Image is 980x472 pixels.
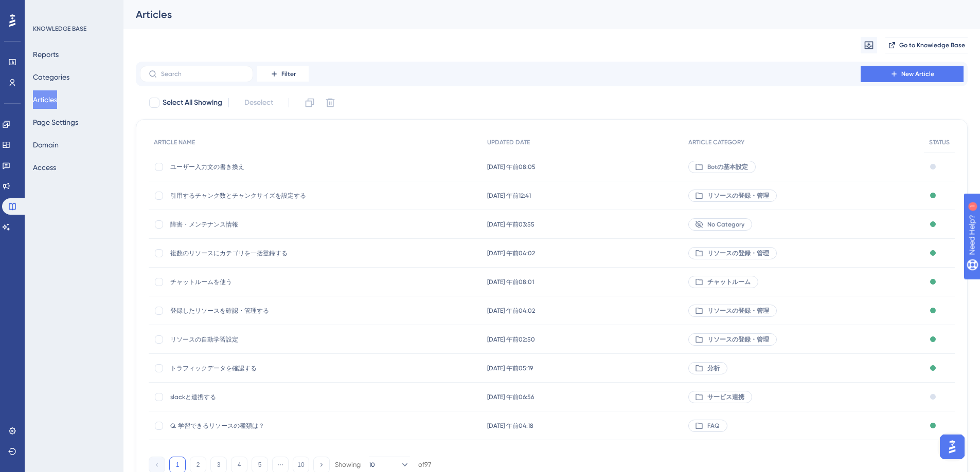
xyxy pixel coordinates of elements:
[244,97,273,109] span: Deselect
[136,7,942,22] div: Articles
[707,249,769,257] span: リソースの登録・管理
[899,41,965,49] span: Go to Knowledge Base
[487,307,535,315] span: [DATE] 午前04:02
[861,66,964,82] button: New Article
[235,93,282,112] button: Deselect
[487,278,534,286] span: [DATE] 午前08:01
[281,70,296,78] span: Filter
[487,249,535,257] span: [DATE] 午前04:02
[937,431,968,462] iframe: UserGuiding AI Assistant Launcher
[257,66,309,82] button: Filter
[33,136,59,154] button: Domain
[33,45,59,64] button: Reports
[901,70,934,78] span: New Article
[707,364,720,372] span: 分析
[707,422,720,430] span: FAQ
[487,138,530,146] span: UPDATED DATE
[707,307,769,315] span: リソースの登録・管理
[33,25,86,33] div: KNOWLEDGE BASE
[170,364,335,372] span: トラフィックデータを確認する
[170,249,335,257] span: 複数のリソースにカテゴリを一括登録する
[707,335,769,344] span: リソースの登録・管理
[163,97,222,109] span: Select All Showing
[929,138,950,146] span: STATUS
[170,278,335,286] span: チャットルームを使う
[170,163,335,171] span: ユーザー入力文の書き換え
[154,138,195,146] span: ARTICLE NAME
[170,335,335,344] span: リソースの自動学習設定
[487,163,536,171] span: [DATE] 午前08:05
[33,113,78,131] button: Page Settings
[369,461,375,469] span: 10
[33,158,56,177] button: Access
[487,220,534,229] span: [DATE] 午前03:55
[707,393,744,401] span: サービス連携
[170,422,335,430] span: Q. 学習できるリソースの種類は？
[33,90,57,109] button: Articles
[24,3,64,15] span: Need Help?
[487,422,533,430] span: [DATE] 午前04:18
[170,220,335,229] span: 障害・メンテナンス情報
[707,220,744,229] span: No Category
[707,192,769,200] span: リソースの登録・管理
[33,68,69,86] button: Categories
[487,364,533,372] span: [DATE] 午前05:19
[418,460,431,469] div: of 97
[335,460,361,469] div: Showing
[170,307,335,315] span: 登録したリソースを確認・管理する
[72,5,75,13] div: 1
[487,192,531,200] span: [DATE] 午前12:41
[885,37,968,53] button: Go to Knowledge Base
[487,393,534,401] span: [DATE] 午前06:56
[170,192,335,200] span: 引用するチャンク数とチャンクサイズを設定する
[707,278,751,286] span: チャットルーム
[487,335,535,344] span: [DATE] 午前02:50
[161,70,244,78] input: Search
[688,138,744,146] span: ARTICLE CATEGORY
[707,163,748,171] span: Botの基本設定
[170,393,335,401] span: slackと連携する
